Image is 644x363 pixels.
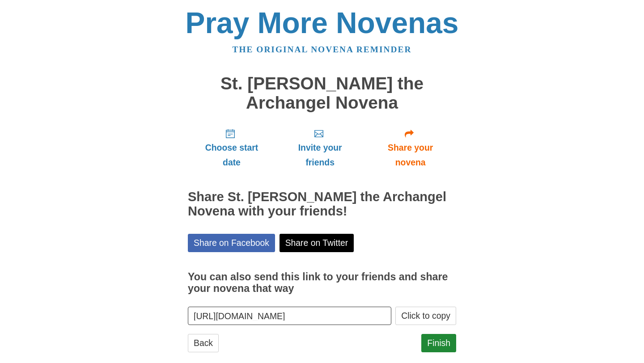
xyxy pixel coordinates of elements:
[364,121,456,174] a: Share your novena
[186,6,459,39] a: Pray More Novenas
[284,140,356,170] span: Invite your friends
[373,140,447,170] span: Share your novena
[395,307,456,325] button: Click to copy
[188,190,456,219] h2: Share St. [PERSON_NAME] the Archangel Novena with your friends!
[188,121,275,174] a: Choose start date
[421,334,456,352] a: Finish
[188,271,456,294] h3: You can also send this link to your friends and share your novena that way
[280,234,354,252] a: Share on Twitter
[188,334,219,352] a: Back
[233,45,412,54] a: The original novena reminder
[188,234,275,252] a: Share on Facebook
[188,74,456,112] h1: St. [PERSON_NAME] the Archangel Novena
[197,140,267,170] span: Choose start date
[275,121,364,174] a: Invite your friends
